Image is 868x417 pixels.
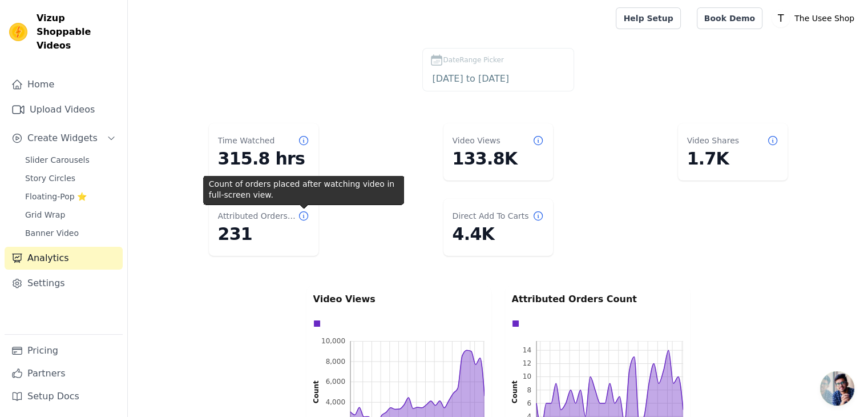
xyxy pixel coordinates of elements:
[321,337,345,345] g: 10000
[687,135,739,146] dt: Video Shares
[5,272,123,295] a: Settings
[25,227,79,239] span: Banner Video
[310,317,482,330] div: Data groups
[443,55,504,65] span: DateRange Picker
[5,73,123,96] a: Home
[18,225,123,241] a: Banner Video
[18,152,123,168] a: Slider Carousels
[325,358,345,366] text: 8,000
[790,8,859,29] p: The Usee Shop
[522,359,531,367] text: 12
[25,154,90,166] span: Slider Carousels
[27,131,98,145] span: Create Widgets
[325,398,345,406] text: 4,000
[218,224,309,244] dd: 231
[325,378,345,386] g: 6000
[777,13,784,24] text: T
[820,371,854,406] a: Open chat
[697,7,762,29] a: Book Demo
[5,385,123,408] a: Setup Docs
[5,127,123,150] button: Create Widgets
[522,346,531,354] text: 14
[527,386,531,394] text: 8
[453,149,544,169] dd: 133.8K
[509,317,680,330] div: Data groups
[325,358,345,366] g: 8000
[18,170,123,186] a: Story Circles
[453,210,529,222] dt: Direct Add To Carts
[511,380,519,403] text: Count
[18,189,123,205] a: Floating-Pop ⭐
[37,11,118,53] span: Vizup Shoppable Videos
[5,362,123,385] a: Partners
[616,7,680,29] a: Help Setup
[218,210,298,222] dt: Attributed Orders Count
[772,8,859,29] button: T The Usee Shop
[18,207,123,223] a: Grid Wrap
[218,149,309,169] dd: 315.8 hrs
[430,71,567,86] input: DateRange Picker
[25,191,87,202] span: Floating-Pop ⭐
[512,292,683,306] p: Attributed Orders Count
[453,135,500,146] dt: Video Views
[25,209,65,220] span: Grid Wrap
[5,339,123,362] a: Pricing
[9,23,27,41] img: Vizup
[522,372,531,380] text: 10
[5,247,123,270] a: Analytics
[325,378,345,386] text: 6,000
[321,337,345,345] text: 10,000
[527,399,531,407] text: 6
[687,149,778,169] dd: 1.7K
[218,135,275,146] dt: Time Watched
[25,173,75,184] span: Story Circles
[325,398,345,406] g: 4000
[313,292,485,306] p: Video Views
[312,380,320,403] text: Count
[5,98,123,121] a: Upload Videos
[453,224,544,244] dd: 4.4K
